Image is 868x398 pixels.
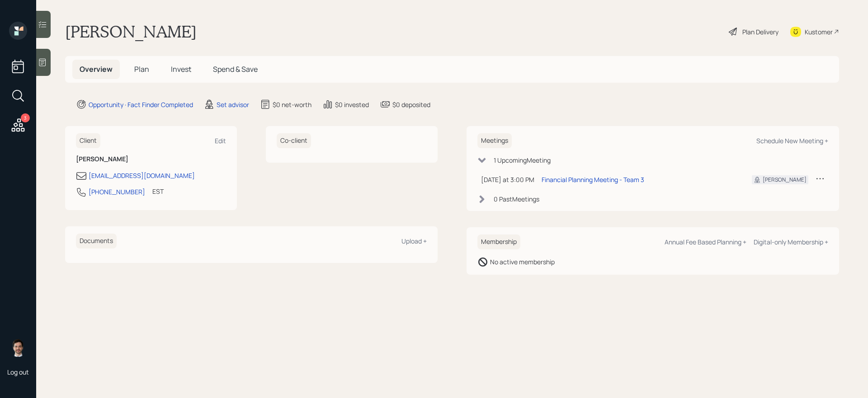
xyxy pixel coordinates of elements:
img: jonah-coleman-headshot.png [9,339,27,357]
div: [EMAIL_ADDRESS][DOMAIN_NAME] [89,171,195,180]
div: [PHONE_NUMBER] [89,187,145,197]
div: Log out [7,368,29,376]
span: Overview [80,64,113,74]
span: Plan [134,64,149,74]
div: No active membership [490,257,555,267]
h6: Meetings [477,133,512,148]
div: Kustomer [805,27,833,37]
span: Invest [171,64,191,74]
div: Set advisor [217,100,249,109]
div: [DATE] at 3:00 PM [481,175,534,184]
div: Upload + [401,237,427,245]
div: Opportunity · Fact Finder Completed [89,100,193,109]
div: Plan Delivery [742,27,778,37]
h6: Co-client [277,133,311,148]
h6: Membership [477,234,520,249]
div: Financial Planning Meeting - Team 3 [542,175,644,184]
div: Schedule New Meeting + [756,136,828,145]
div: $0 net-worth [273,100,311,109]
span: Spend & Save [213,64,258,74]
div: $0 deposited [392,100,430,109]
div: 1 Upcoming Meeting [494,155,551,165]
div: EST [152,187,164,196]
h6: [PERSON_NAME] [76,155,226,163]
h1: [PERSON_NAME] [65,22,197,42]
h6: Documents [76,234,117,248]
div: Annual Fee Based Planning + [665,238,746,246]
h6: Client [76,133,100,148]
div: $0 invested [335,100,369,109]
div: 0 Past Meeting s [494,194,539,204]
div: 3 [21,113,30,122]
div: [PERSON_NAME] [763,176,807,184]
div: Digital-only Membership + [754,238,828,246]
div: Edit [215,136,226,145]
